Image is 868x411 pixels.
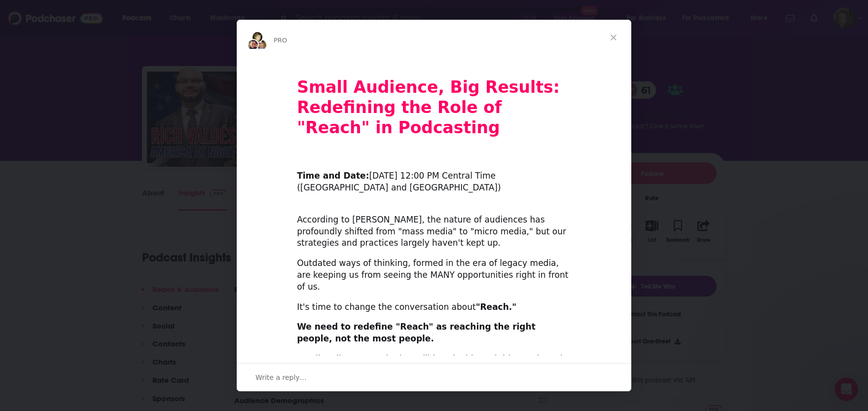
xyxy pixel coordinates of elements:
b: We need to redefine "Reach" as reaching the right people, not the most people. [297,322,536,343]
span: Close [596,20,631,55]
div: Open conversation and reply [237,363,631,391]
div: ​ [DATE] 12:00 PM Central Time ([GEOGRAPHIC_DATA] and [GEOGRAPHIC_DATA]) [297,159,571,194]
div: Outdated ways of thinking, formed in the era of legacy media, are keeping us from seeing the MANY... [297,258,571,293]
span: Write a reply… [255,371,307,384]
b: Time and Date: [297,171,369,181]
img: Dave avatar [255,39,267,51]
div: Small audiences can be incredibly valuable and drive real results -- IF we approach them the righ... [297,353,571,377]
img: Barbara avatar [252,31,263,43]
b: "Reach." [476,302,516,312]
img: Sydney avatar [247,39,259,51]
div: It's time to change the conversation about [297,301,571,313]
div: According to [PERSON_NAME], the nature of audiences has profoundly shifted from "mass media" to "... [297,202,571,249]
b: Small Audience, Big Results: Redefining the Role of "Reach" in Podcasting [297,77,560,137]
span: PRO [274,37,287,44]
